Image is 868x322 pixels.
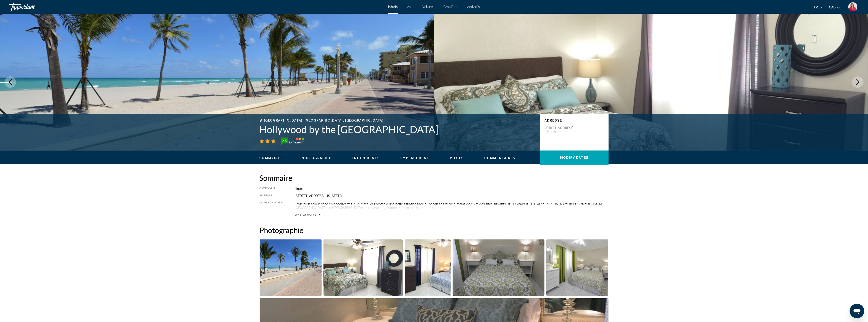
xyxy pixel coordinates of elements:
p: [STREET_ADDRESS][US_STATE] [545,126,581,134]
p: Envie d'un séjour riche en découvertes ? Ce motel qui profite d'une belle situation face à l'océa... [295,202,609,210]
h2: Photographie [260,226,609,235]
button: Sommaire [260,156,280,160]
iframe: Bouton de lancement de la fenêtre de messagerie [850,304,864,318]
button: Lire la suite [295,213,320,216]
button: Next image [852,76,863,88]
button: Emplacement [401,156,430,160]
span: Lire la suite [295,213,316,216]
button: Pièces [450,156,464,160]
h2: Sommaire [260,173,609,182]
button: Open full-screen image slider [405,239,451,296]
button: Équipements [352,156,380,160]
a: Voitures [422,5,435,9]
button: Open full-screen image slider [453,239,545,296]
button: Photographie [301,156,331,160]
a: Croisières [444,5,458,9]
span: fr [814,5,818,9]
div: [STREET_ADDRESS][US_STATE] [295,194,609,198]
span: [GEOGRAPHIC_DATA], [GEOGRAPHIC_DATA], [GEOGRAPHIC_DATA] [264,119,384,122]
button: Change currency [829,4,840,10]
button: User Menu [847,2,859,12]
button: Open full-screen image slider [546,239,609,296]
a: Hôtels [388,5,398,9]
img: 2Q== [848,2,858,11]
a: Activités [467,5,480,9]
span: Modify Dates [560,156,589,159]
div: 2.5 [280,138,289,143]
button: Commentaires [484,156,515,160]
img: trustyou-badge-hor.svg [281,138,304,145]
button: Open full-screen image slider [323,239,403,296]
p: Adresse [545,119,604,122]
button: Open full-screen image slider [260,239,322,296]
div: La description [260,201,283,211]
button: Modify Dates [540,151,609,165]
div: Hotel [295,187,609,191]
a: Vols [407,5,413,9]
div: Catégorie [260,187,283,191]
button: Change language [814,4,822,10]
a: Travorium [9,1,55,13]
h1: Hollywood by the [GEOGRAPHIC_DATA] [260,123,536,135]
span: CAD [829,5,836,9]
div: Adresse [260,194,283,198]
button: Previous image [5,76,16,88]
